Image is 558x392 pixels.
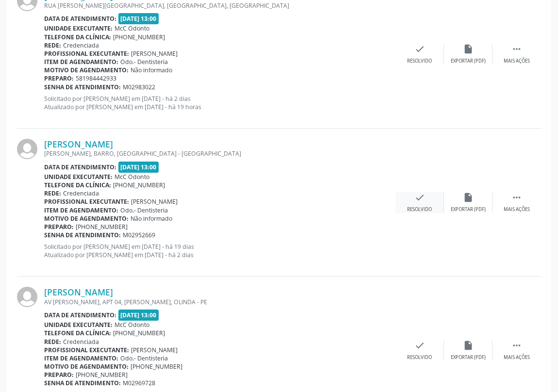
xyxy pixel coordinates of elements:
[407,354,432,361] div: Resolvido
[76,74,116,82] span: 581984442933
[44,197,129,206] b: Profissional executante:
[44,41,61,49] b: Rede:
[511,192,522,203] i: 
[44,49,129,58] b: Profissional executante:
[44,346,129,354] b: Profissional executante:
[76,223,128,231] span: [PHONE_NUMBER]
[511,340,522,351] i: 
[44,173,113,181] b: Unidade executante:
[44,354,118,362] b: Item de agendamento:
[17,287,37,307] img: img
[414,192,425,203] i: check
[120,58,168,66] span: Odo.- Dentisteria
[115,321,149,329] span: McC Odonto
[17,139,37,159] img: img
[131,346,178,354] span: [PERSON_NAME]
[44,379,121,387] b: Senha de atendimento:
[407,206,432,213] div: Resolvido
[44,33,111,41] b: Telefone da clínica:
[511,44,522,54] i: 
[113,329,165,337] span: [PHONE_NUMBER]
[44,287,113,297] a: [PERSON_NAME]
[131,66,172,74] span: Não informado
[463,44,474,54] i: insert_drive_file
[131,197,178,206] span: [PERSON_NAME]
[115,24,149,33] span: McC Odonto
[44,214,129,223] b: Motivo de agendamento:
[44,66,129,74] b: Motivo de agendamento:
[113,33,165,41] span: [PHONE_NUMBER]
[44,181,111,189] b: Telefone da clínica:
[123,83,155,91] span: M02983022
[504,206,530,213] div: Mais ações
[504,354,530,361] div: Mais ações
[44,74,74,82] b: Preparo:
[44,95,395,111] p: Solicitado por [PERSON_NAME] em [DATE] - há 2 dias Atualizado por [PERSON_NAME] em [DATE] - há 19...
[44,298,395,306] div: AV [PERSON_NAME], APT 04, [PERSON_NAME], OLINDA - PE
[44,243,395,259] p: Solicitado por [PERSON_NAME] em [DATE] - há 19 dias Atualizado por [PERSON_NAME] em [DATE] - há 2...
[131,362,182,371] span: [PHONE_NUMBER]
[504,58,530,65] div: Mais ações
[44,206,118,214] b: Item de agendamento:
[451,206,486,213] div: Exportar (PDF)
[414,44,425,54] i: check
[414,340,425,351] i: check
[76,371,128,379] span: [PHONE_NUMBER]
[463,192,474,203] i: insert_drive_file
[118,310,159,321] span: [DATE] 13:00
[44,371,74,379] b: Preparo:
[44,58,118,66] b: Item de agendamento:
[118,162,159,173] span: [DATE] 13:00
[123,231,155,239] span: M02952669
[123,379,155,387] span: M02969728
[63,338,99,346] span: Credenciada
[44,189,61,197] b: Rede:
[44,15,116,23] b: Data de atendimento:
[115,173,149,181] span: McC Odonto
[44,329,111,337] b: Telefone da clínica:
[120,354,168,362] span: Odo.- Dentisteria
[44,311,116,319] b: Data de atendimento:
[44,1,395,10] div: RUA [PERSON_NAME][GEOGRAPHIC_DATA], [GEOGRAPHIC_DATA], [GEOGRAPHIC_DATA]
[131,49,178,58] span: [PERSON_NAME]
[451,58,486,65] div: Exportar (PDF)
[131,214,172,223] span: Não informado
[44,139,113,149] a: [PERSON_NAME]
[44,338,61,346] b: Rede:
[44,163,116,171] b: Data de atendimento:
[63,189,99,197] span: Credenciada
[44,231,121,239] b: Senha de atendimento:
[44,321,113,329] b: Unidade executante:
[118,13,159,24] span: [DATE] 13:00
[407,58,432,65] div: Resolvido
[44,83,121,91] b: Senha de atendimento:
[44,24,113,33] b: Unidade executante:
[44,149,395,158] div: [PERSON_NAME], BARRO, [GEOGRAPHIC_DATA] - [GEOGRAPHIC_DATA]
[120,206,168,214] span: Odo.- Dentisteria
[63,41,99,49] span: Credenciada
[44,362,129,371] b: Motivo de agendamento:
[113,181,165,189] span: [PHONE_NUMBER]
[463,340,474,351] i: insert_drive_file
[451,354,486,361] div: Exportar (PDF)
[44,223,74,231] b: Preparo:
